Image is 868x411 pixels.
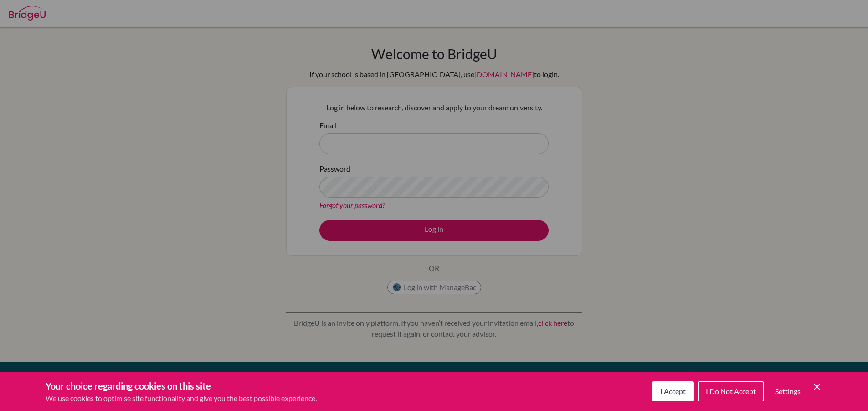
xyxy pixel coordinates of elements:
[698,381,764,401] button: I Do Not Accept
[46,393,317,404] p: We use cookies to optimise site functionality and give you the best possible experience.
[768,382,808,401] button: Settings
[706,387,756,395] span: I Do Not Accept
[812,381,822,392] button: Save and close
[775,387,801,395] span: Settings
[46,379,317,393] h3: Your choice regarding cookies on this site
[660,387,686,395] span: I Accept
[652,381,694,401] button: I Accept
